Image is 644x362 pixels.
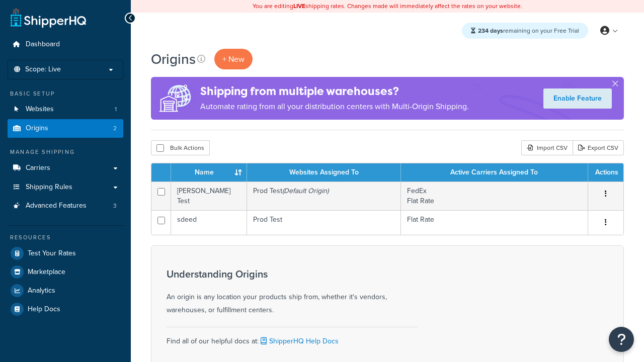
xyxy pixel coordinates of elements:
th: Name : activate to sort column ascending [171,163,247,182]
td: FedEx Flat Rate [401,182,588,210]
span: 2 [113,124,117,133]
img: ad-origins-multi-dfa493678c5a35abed25fd24b4b8a3fa3505936ce257c16c00bdefe2f3200be3.png [151,77,200,120]
a: + New [214,49,253,69]
li: Advanced Features [8,197,123,215]
div: Find all of our helpful docs at: [167,327,418,348]
a: Shipping Rules [8,178,123,197]
span: Advanced Features [26,202,87,210]
a: Test Your Rates [8,244,123,262]
a: ShipperHQ Home [11,8,86,28]
th: Websites Assigned To [247,163,401,182]
a: Export CSV [573,140,624,155]
a: Analytics [8,282,123,300]
td: Prod Test [247,210,401,235]
div: remaining on your Free Trial [462,23,588,39]
div: An origin is any location your products ship from, whether it's vendors, warehouses, or fulfillme... [167,268,418,317]
button: Bulk Actions [151,140,210,155]
span: 3 [113,202,117,210]
span: Origins [26,124,48,133]
strong: 234 days [478,26,503,35]
span: Dashboard [26,40,60,49]
span: Scope: Live [25,65,61,74]
button: Open Resource Center [609,327,634,352]
p: Automate rating from all your distribution centers with Multi-Origin Shipping. [200,100,469,114]
a: Carriers [8,159,123,177]
a: Marketplace [8,263,123,281]
li: Origins [8,119,123,138]
th: Active Carriers Assigned To [401,163,588,182]
span: Carriers [26,164,50,172]
div: Basic Setup [8,89,123,98]
span: Help Docs [28,305,60,314]
td: Flat Rate [401,210,588,235]
th: Actions [588,163,623,182]
a: Advanced Features 3 [8,197,123,215]
h4: Shipping from multiple warehouses? [200,83,469,100]
span: Test Your Rates [28,249,76,258]
a: Origins 2 [8,119,123,138]
div: Import CSV [521,140,573,155]
h3: Understanding Origins [167,268,418,280]
span: Websites [26,105,54,114]
span: + New [222,53,245,65]
td: Prod Test [247,182,401,210]
b: LIVE [293,2,305,11]
span: Analytics [28,287,55,295]
span: Marketplace [28,268,65,277]
a: ShipperHQ Help Docs [259,336,339,346]
td: [PERSON_NAME] Test [171,182,247,210]
div: Manage Shipping [8,148,123,156]
li: Websites [8,100,123,119]
span: 1 [115,105,117,114]
div: Resources [8,233,123,242]
a: Dashboard [8,35,123,54]
h1: Origins [151,49,196,69]
i: (Default Origin) [282,186,329,196]
a: Enable Feature [543,88,612,109]
a: Help Docs [8,300,123,318]
a: Websites 1 [8,100,123,119]
td: sdeed [171,210,247,235]
span: Shipping Rules [26,183,72,192]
